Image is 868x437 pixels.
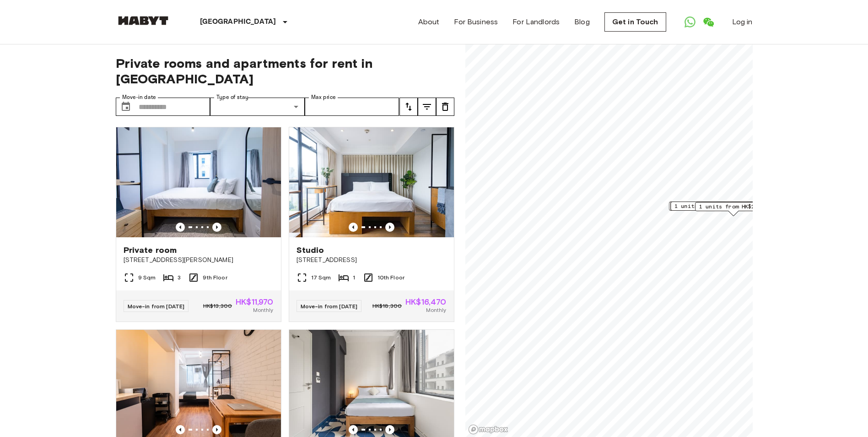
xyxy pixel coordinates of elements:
span: Private room [124,245,177,256]
span: 1 units from HK$26300 [699,202,767,211]
img: Habyt [116,16,171,25]
button: Choose date [117,98,135,116]
span: 1 [353,273,355,282]
button: Previous image [212,223,221,232]
span: Move-in from [DATE] [128,303,185,310]
a: Get in Touch [604,12,666,32]
button: Previous image [349,425,358,434]
span: 9 Sqm [138,273,156,282]
a: For Landlords [512,16,560,27]
span: HK$16,470 [405,298,446,306]
label: Max price [311,93,336,101]
span: 1 units from [GEOGRAPHIC_DATA]$17600 [674,202,792,210]
span: Monthly [426,306,446,314]
button: Previous image [349,223,358,232]
a: Blog [574,16,590,27]
a: Marketing picture of unit HK-01-001-016-01Previous imagePrevious imageStudio[STREET_ADDRESS]17 Sq... [289,127,454,322]
span: HK$18,300 [372,302,402,310]
div: Map marker [695,202,771,216]
label: Move-in date [122,93,156,101]
label: Type of stay [216,93,248,101]
img: Marketing picture of unit HK-01-046-009-03 [116,127,281,237]
button: tune [418,98,436,116]
span: [STREET_ADDRESS][PERSON_NAME] [124,256,274,265]
button: Previous image [385,425,394,434]
span: 3 [178,273,181,282]
span: Move-in from [DATE] [301,303,358,310]
span: 10th Floor [377,273,405,282]
span: HK$13,300 [203,302,232,310]
span: 9th Floor [203,273,227,282]
button: Previous image [176,425,185,434]
a: Marketing picture of unit HK-01-046-009-03Previous imagePrevious imagePrivate room[STREET_ADDRESS... [116,127,281,322]
p: [GEOGRAPHIC_DATA] [200,16,276,27]
button: tune [399,98,418,116]
a: Open WhatsApp [681,13,699,31]
div: Map marker [670,202,796,216]
div: Map marker [669,202,798,216]
span: HK$11,970 [236,298,273,306]
span: Monthly [253,306,273,314]
a: About [418,16,440,27]
span: Private rooms and apartments for rent in [GEOGRAPHIC_DATA] [116,55,454,87]
a: Open WeChat [699,13,717,31]
span: 17 Sqm [311,273,331,282]
button: Previous image [176,223,185,232]
a: Log in [732,16,753,27]
span: Studio [297,245,324,256]
span: [STREET_ADDRESS] [297,256,447,265]
button: Previous image [385,223,394,232]
img: Marketing picture of unit HK-01-001-016-01 [289,127,454,237]
a: For Business [454,16,498,27]
button: Previous image [212,425,221,434]
a: Mapbox logo [468,424,508,435]
button: tune [436,98,454,116]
